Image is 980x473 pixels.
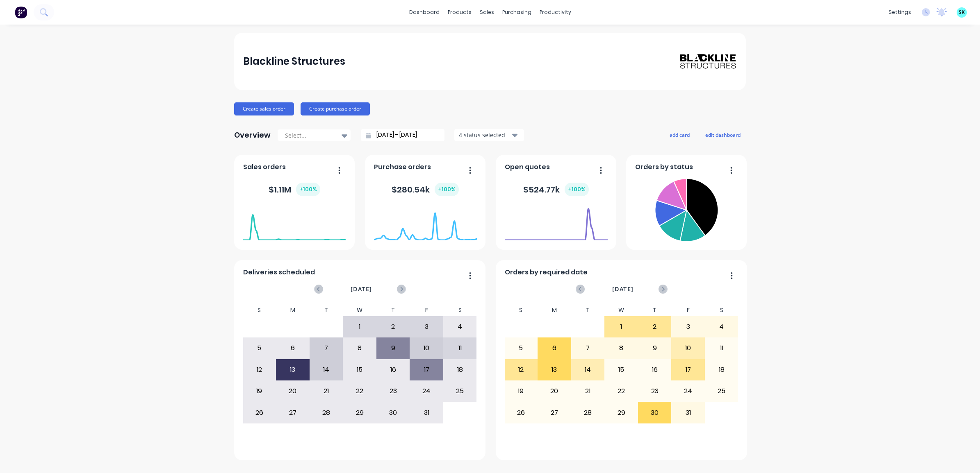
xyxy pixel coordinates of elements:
div: 8 [343,338,376,358]
span: [DATE] [612,285,634,294]
img: Blackline Structures [679,53,737,70]
button: Create purchase order [301,102,370,115]
div: 15 [605,360,638,380]
div: 31 [672,402,704,423]
div: 23 [377,381,410,401]
div: T [310,304,343,316]
div: 18 [444,360,476,380]
span: Sales orders [243,162,286,172]
div: 20 [538,381,571,401]
span: SK [959,9,965,16]
div: 19 [243,381,276,401]
div: 21 [310,381,343,401]
button: add card [664,129,695,140]
div: 13 [538,360,571,380]
div: 17 [672,360,704,380]
div: M [276,304,310,316]
div: 26 [243,402,276,423]
div: 5 [505,338,538,358]
div: 26 [505,402,538,423]
div: 2 [638,317,671,337]
div: 3 [410,317,443,337]
div: 4 [444,317,476,337]
div: 25 [705,381,738,401]
div: 29 [605,402,638,423]
div: 12 [505,360,538,380]
div: 6 [276,338,309,358]
div: F [410,304,443,316]
div: F [671,304,705,316]
div: 22 [343,381,376,401]
div: 14 [310,360,343,380]
div: + 100 % [296,183,320,196]
button: 4 status selected [454,129,524,141]
div: products [444,6,476,18]
div: 1 [605,317,638,337]
button: Create sales order [234,102,294,115]
div: 3 [672,317,704,337]
div: 11 [444,338,476,358]
div: 14 [572,360,604,380]
div: M [538,304,571,316]
div: 30 [638,402,671,423]
div: 22 [605,381,638,401]
div: $ 1.11M [269,183,320,196]
div: 24 [410,381,443,401]
div: 27 [538,402,571,423]
div: S [443,304,477,316]
div: 9 [638,338,671,358]
div: T [638,304,672,316]
div: 28 [572,402,604,423]
div: 11 [705,338,738,358]
div: 25 [444,381,476,401]
div: 16 [638,360,671,380]
div: T [571,304,605,316]
div: settings [884,6,915,18]
div: S [243,304,276,316]
img: Factory [15,6,27,18]
div: 21 [572,381,604,401]
div: purchasing [498,6,536,18]
div: 10 [672,338,704,358]
div: 13 [276,360,309,380]
span: Purchase orders [374,162,431,172]
div: 17 [410,360,443,380]
div: 31 [410,402,443,423]
div: S [504,304,538,316]
div: productivity [536,6,575,18]
div: Overview [234,127,271,143]
div: 16 [377,360,410,380]
span: [DATE] [351,285,372,294]
div: 23 [638,381,671,401]
div: 24 [672,381,704,401]
div: 1 [343,317,376,337]
div: sales [476,6,498,18]
div: 2 [377,317,410,337]
div: Blackline Structures [243,53,345,70]
div: 9 [377,338,410,358]
div: 19 [505,381,538,401]
div: W [604,304,638,316]
div: 5 [243,338,276,358]
div: 10 [410,338,443,358]
div: 4 status selected [459,131,511,139]
span: Open quotes [505,162,550,172]
div: 4 [705,317,738,337]
div: S [705,304,738,316]
div: 29 [343,402,376,423]
a: dashboard [405,6,444,18]
div: $ 280.54k [392,183,459,196]
div: 28 [310,402,343,423]
div: T [376,304,410,316]
div: 30 [377,402,410,423]
div: 18 [705,360,738,380]
div: + 100 % [435,183,459,196]
div: 20 [276,381,309,401]
span: Orders by status [635,162,693,172]
div: W [343,304,376,316]
div: 7 [572,338,604,358]
div: 15 [343,360,376,380]
div: + 100 % [565,183,589,196]
div: 6 [538,338,571,358]
div: 7 [310,338,343,358]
